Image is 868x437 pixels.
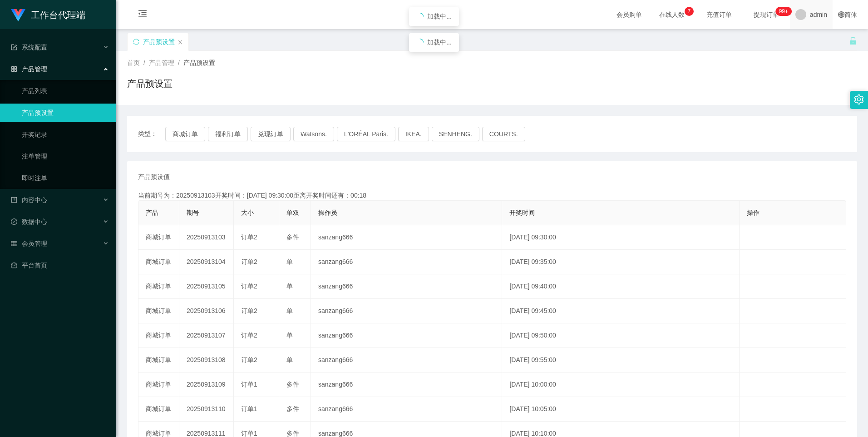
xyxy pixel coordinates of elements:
[502,323,739,348] td: [DATE] 09:50:00
[241,405,257,412] span: 订单1
[138,127,165,141] span: 类型：
[127,59,140,66] span: 首页
[311,323,502,348] td: sanzang666
[241,356,257,363] span: 订单2
[22,147,109,165] a: 注单管理
[138,323,179,348] td: 商城订单
[11,66,17,72] i: 图标: appstore-o
[775,7,792,16] sup: 1181
[179,348,234,372] td: 20250913108
[849,37,857,45] i: 图标: unlock
[127,0,158,30] i: 图标: menu-fold
[241,258,257,265] span: 订单2
[416,13,424,20] i: icon: loading
[179,250,234,274] td: 20250913104
[149,59,174,66] span: 产品管理
[138,299,179,323] td: 商城订单
[502,274,739,299] td: [DATE] 09:40:00
[178,40,183,45] i: 图标: close
[311,299,502,323] td: sanzang666
[502,299,739,323] td: [DATE] 09:45:00
[138,397,179,422] td: 商城订单
[502,348,739,372] td: [DATE] 09:55:00
[22,125,109,144] a: 开奖记录
[22,104,109,122] a: 产品预设置
[502,397,739,422] td: [DATE] 10:05:00
[398,127,429,141] button: IKEA.
[337,127,395,141] button: L'ORÉAL Paris.
[22,82,109,100] a: 产品列表
[241,283,257,290] span: 订单2
[293,127,334,141] button: Watsons.
[747,209,759,216] span: 操作
[311,274,502,299] td: sanzang666
[11,65,47,73] span: 产品管理
[416,39,424,46] i: icon: loading
[138,348,179,372] td: 商城订单
[11,11,85,18] a: 工作台代理端
[241,209,254,216] span: 大小
[311,348,502,372] td: sanzang666
[22,169,109,187] a: 即时注单
[138,274,179,299] td: 商城订单
[11,197,17,203] i: 图标: profile
[286,258,293,265] span: 单
[286,209,299,216] span: 单双
[11,240,47,247] span: 会员管理
[127,77,173,90] h1: 产品预设置
[286,430,299,437] span: 多件
[427,39,452,46] span: 加载中...
[138,191,846,200] div: 当前期号为：20250913103开奖时间：[DATE] 09:30:00距离开奖时间还有：00:18
[208,127,248,141] button: 福利订单
[138,372,179,397] td: 商城订单
[11,240,17,247] i: 图标: table
[146,209,158,216] span: 产品
[482,127,525,141] button: COURTS.
[11,44,47,51] span: 系统配置
[311,250,502,274] td: sanzang666
[838,11,844,18] i: 图标: global
[311,225,502,250] td: sanzang666
[143,59,145,66] span: /
[502,372,739,397] td: [DATE] 10:00:00
[241,332,257,339] span: 订单2
[286,381,299,388] span: 多件
[179,372,234,397] td: 20250913109
[179,397,234,422] td: 20250913110
[11,44,17,50] i: 图标: form
[286,356,293,363] span: 单
[31,0,85,30] h1: 工作台代理端
[138,250,179,274] td: 商城订单
[183,59,215,66] span: 产品预设置
[749,11,784,18] span: 提现订单
[432,127,479,141] button: SENHENG.
[11,256,109,274] a: 图标: dashboard平台首页
[427,13,452,20] span: 加载中...
[311,397,502,422] td: sanzang666
[688,7,691,16] p: 7
[509,209,535,216] span: 开奖时间
[11,218,47,225] span: 数据中心
[502,250,739,274] td: [DATE] 09:35:00
[286,233,299,241] span: 多件
[318,209,337,216] span: 操作员
[311,372,502,397] td: sanzang666
[179,225,234,250] td: 20250913103
[165,127,205,141] button: 商城订单
[187,209,199,216] span: 期号
[143,33,175,50] div: 产品预设置
[241,233,257,241] span: 订单2
[655,11,689,18] span: 在线人数
[241,430,257,437] span: 订单1
[241,307,257,314] span: 订单2
[685,7,694,16] sup: 7
[179,274,234,299] td: 20250913105
[286,332,293,339] span: 单
[251,127,291,141] button: 兑现订单
[702,11,736,18] span: 充值订单
[179,299,234,323] td: 20250913106
[502,225,739,250] td: [DATE] 09:30:00
[286,283,293,290] span: 单
[133,39,139,45] i: 图标: sync
[178,59,180,66] span: /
